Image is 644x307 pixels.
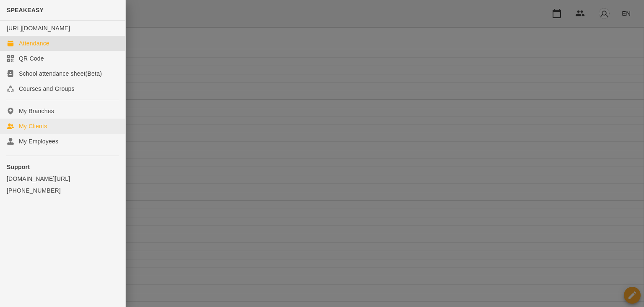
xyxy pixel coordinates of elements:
[7,25,70,32] a: [URL][DOMAIN_NAME]
[19,122,47,130] div: My Clients
[7,186,119,195] a: [PHONE_NUMBER]
[19,54,44,63] div: QR Code
[7,7,44,13] span: SPEAKEASY
[19,69,102,78] div: School attendance sheet(Beta)
[19,137,58,146] div: My Employees
[19,85,75,93] div: Courses and Groups
[7,163,119,171] p: Support
[19,107,54,115] div: My Branches
[7,175,119,183] a: [DOMAIN_NAME][URL]
[19,39,49,48] div: Attendance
